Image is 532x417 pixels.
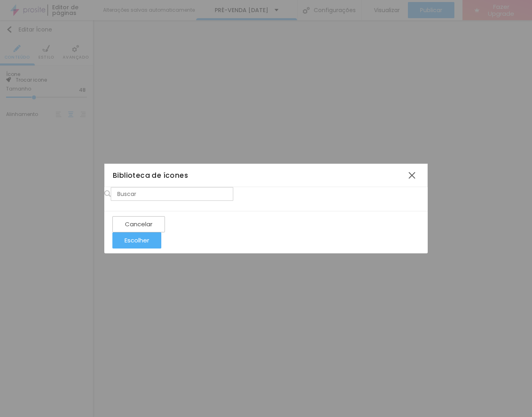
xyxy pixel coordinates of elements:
[125,237,149,244] div: Escolher
[112,232,161,249] button: Escolher
[112,216,165,232] button: Cancelar
[113,170,405,181] div: Biblioteca de ícones
[125,221,152,227] div: Cancelar
[111,187,233,201] input: Buscar
[104,190,111,197] img: Icone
